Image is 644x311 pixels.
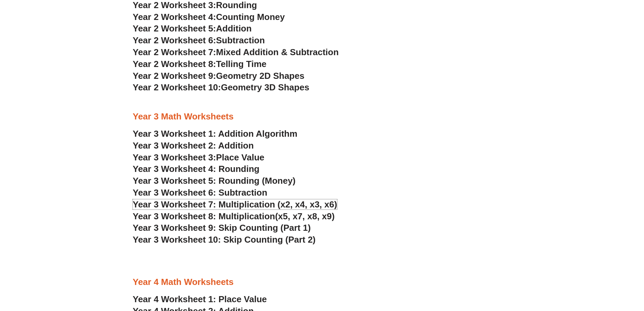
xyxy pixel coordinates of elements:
[133,35,265,45] a: Year 2 Worksheet 6:Subtraction
[133,129,297,139] a: Year 3 Worksheet 1: Addition Algorithm
[216,23,252,34] span: Addition
[216,71,304,81] span: Geometry 2D Shapes
[133,23,252,34] a: Year 2 Worksheet 5:Addition
[133,47,216,57] span: Year 2 Worksheet 7:
[133,82,309,92] a: Year 2 Worksheet 10:Geometry 3D Shapes
[531,235,644,311] iframe: Chat Widget
[133,111,511,123] h3: Year 3 Math Worksheets
[133,71,216,81] span: Year 2 Worksheet 9:
[221,82,309,92] span: Geometry 3D Shapes
[133,59,267,69] a: Year 2 Worksheet 8:Telling Time
[216,152,264,162] span: Place Value
[216,35,265,45] span: Subtraction
[133,35,216,45] span: Year 2 Worksheet 6:
[133,12,285,22] a: Year 2 Worksheet 4:Counting Money
[216,47,339,57] span: Mixed Addition & Subtraction
[133,59,216,69] span: Year 2 Worksheet 8:
[133,276,511,288] h3: Year 4 Math Worksheets
[133,235,316,245] a: Year 3 Worksheet 10: Skip Counting (Part 2)
[133,199,337,209] a: Year 3 Worksheet 7: Multiplication (x2, x4, x3, x6)
[133,211,275,221] span: Year 3 Worksheet 8: Multiplication
[133,211,335,221] a: Year 3 Worksheet 8: Multiplication(x5, x7, x8, x9)
[216,59,266,69] span: Telling Time
[133,47,339,57] a: Year 2 Worksheet 7:Mixed Addition & Subtraction
[216,12,285,22] span: Counting Money
[133,176,296,186] a: Year 3 Worksheet 5: Rounding (Money)
[133,12,216,22] span: Year 2 Worksheet 4:
[133,152,265,162] a: Year 3 Worksheet 3:Place Value
[133,294,267,304] a: Year 4 Worksheet 1: Place Value
[133,140,254,151] a: Year 3 Worksheet 2: Addition
[133,23,216,34] span: Year 2 Worksheet 5:
[133,82,221,92] span: Year 2 Worksheet 10:
[275,211,335,221] span: (x5, x7, x8, x9)
[133,71,305,81] a: Year 2 Worksheet 9:Geometry 2D Shapes
[133,164,260,174] a: Year 3 Worksheet 4: Rounding
[133,152,216,162] span: Year 3 Worksheet 3:
[133,223,311,233] a: Year 3 Worksheet 9: Skip Counting (Part 1)
[133,187,267,198] a: Year 3 Worksheet 6: Subtraction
